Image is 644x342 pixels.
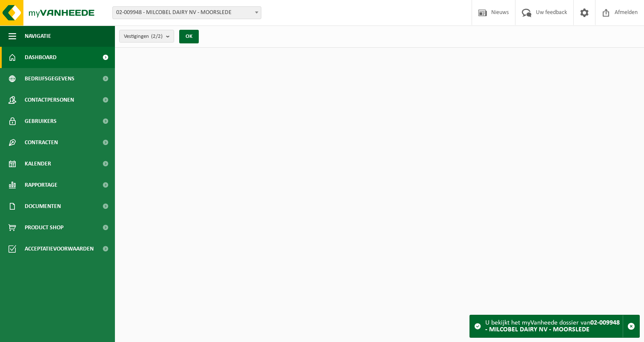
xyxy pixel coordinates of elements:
span: Contactpersonen [25,89,74,111]
span: Dashboard [25,47,57,68]
div: U bekijkt het myVanheede dossier van [485,315,623,337]
span: 02-009948 - MILCOBEL DAIRY NV - MOORSLEDE [113,7,261,19]
span: Bedrijfsgegevens [25,68,74,89]
button: OK [179,30,199,43]
span: Rapportage [25,174,57,196]
span: Gebruikers [25,111,57,132]
count: (2/2) [151,34,163,39]
button: Vestigingen(2/2) [119,30,174,43]
span: 02-009948 - MILCOBEL DAIRY NV - MOORSLEDE [112,6,261,19]
strong: 02-009948 - MILCOBEL DAIRY NV - MOORSLEDE [485,319,620,333]
span: Documenten [25,196,61,217]
span: Contracten [25,132,58,153]
span: Product Shop [25,217,63,238]
span: Navigatie [25,26,51,47]
span: Acceptatievoorwaarden [25,238,94,259]
span: Vestigingen [124,30,163,43]
span: Kalender [25,153,51,174]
